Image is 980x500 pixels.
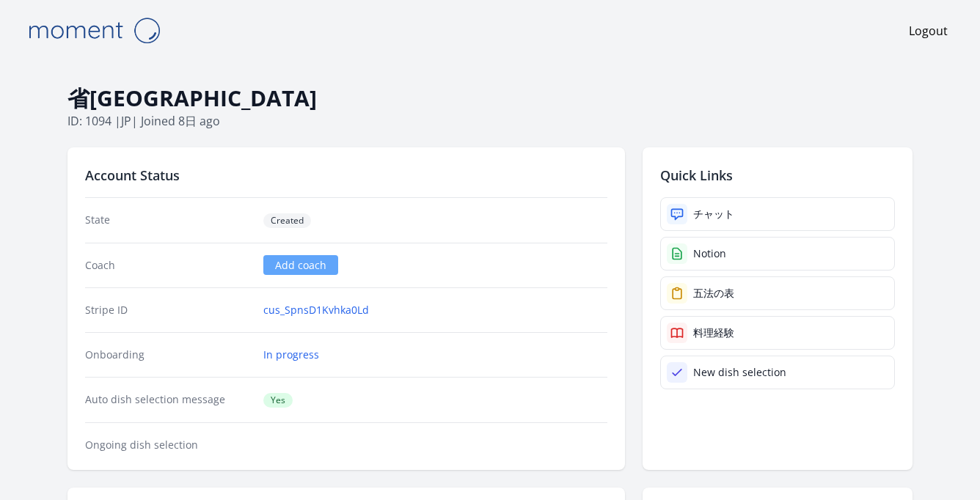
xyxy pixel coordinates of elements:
dt: Onboarding [85,348,252,362]
dt: Auto dish selection message [85,392,252,408]
div: チャット [693,207,734,221]
div: 五法の表 [693,286,734,301]
div: Notion [693,246,726,261]
a: チャット [660,197,895,231]
a: In progress [263,348,319,362]
dt: Stripe ID [85,303,252,317]
a: cus_SpnsD1Kvhka0Ld [263,303,369,317]
img: Moment [21,12,167,49]
a: 五法の表 [660,276,895,310]
span: jp [121,113,131,129]
span: Created [263,213,311,228]
div: New dish selection [693,365,786,380]
dt: Coach [85,258,252,273]
a: Logout [909,22,948,40]
dt: Ongoing dish selection [85,438,252,452]
h2: Account Status [85,165,607,185]
a: Notion [660,237,895,271]
a: Add coach [263,255,338,275]
h2: Quick Links [660,165,895,185]
h1: 省[GEOGRAPHIC_DATA] [67,84,913,112]
span: Yes [263,393,293,408]
dt: State [85,213,252,228]
div: 料理経験 [693,326,734,340]
a: New dish selection [660,356,895,389]
p: ID: 1094 | | Joined 8日 ago [67,112,913,130]
a: 料理経験 [660,316,895,350]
